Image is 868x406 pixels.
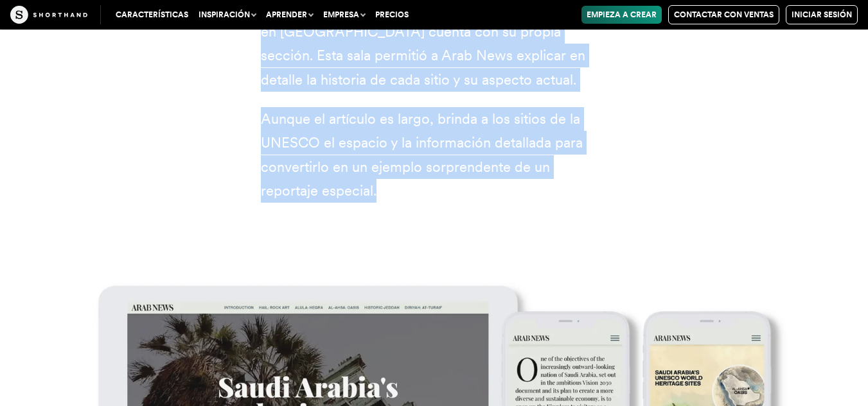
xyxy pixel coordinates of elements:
[581,6,662,24] a: Empieza a crear
[370,6,414,24] a: Precios
[792,10,852,19] font: Iniciar sesión
[116,10,188,19] font: Características
[261,110,583,199] font: Aunque el artículo es largo, brinda a los sitios de la UNESCO el espacio y la información detalla...
[261,6,318,24] button: Aprender
[323,10,359,19] font: Empresa
[111,6,193,24] a: Características
[318,6,370,24] button: Empresa
[375,10,409,19] font: Precios
[199,10,250,19] font: Inspiración
[266,10,307,19] font: Aprender
[668,5,779,24] a: Contactar con Ventas
[587,10,657,19] font: Empieza a crear
[193,6,261,24] button: Inspiración
[786,5,858,24] a: Iniciar sesión
[674,10,774,19] font: Contactar con Ventas
[10,6,87,24] img: La artesanía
